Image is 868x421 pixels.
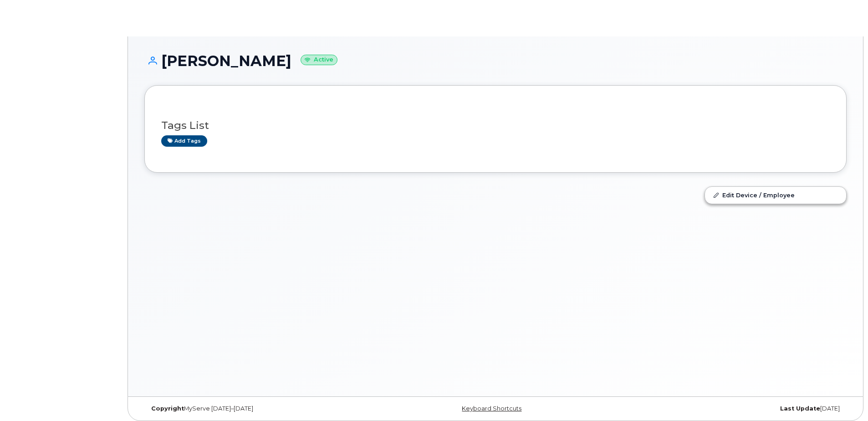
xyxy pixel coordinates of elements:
strong: Copyright [151,405,184,412]
a: Edit Device / Employee [705,187,846,203]
a: Add tags [161,135,207,147]
a: Keyboard Shortcuts [462,405,521,412]
h1: [PERSON_NAME] [144,53,847,69]
h3: Tags List [161,120,830,131]
strong: Last Update [780,405,820,412]
div: MyServe [DATE]–[DATE] [144,405,378,412]
div: [DATE] [613,405,847,412]
small: Active [301,55,337,65]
